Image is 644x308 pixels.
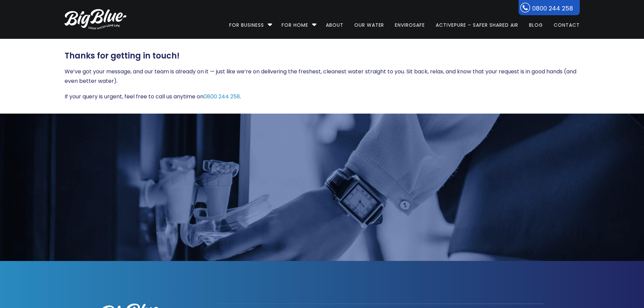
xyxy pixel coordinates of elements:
[65,67,580,86] p: We’ve got your message, and our team is already on it — just like we’re on delivering the freshes...
[65,51,580,61] h3: Thanks for getting in touch!
[65,92,580,101] p: If your query is urgent, feel free to call us anytime on .
[204,93,240,100] a: 0800 244 258
[65,9,126,29] img: logo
